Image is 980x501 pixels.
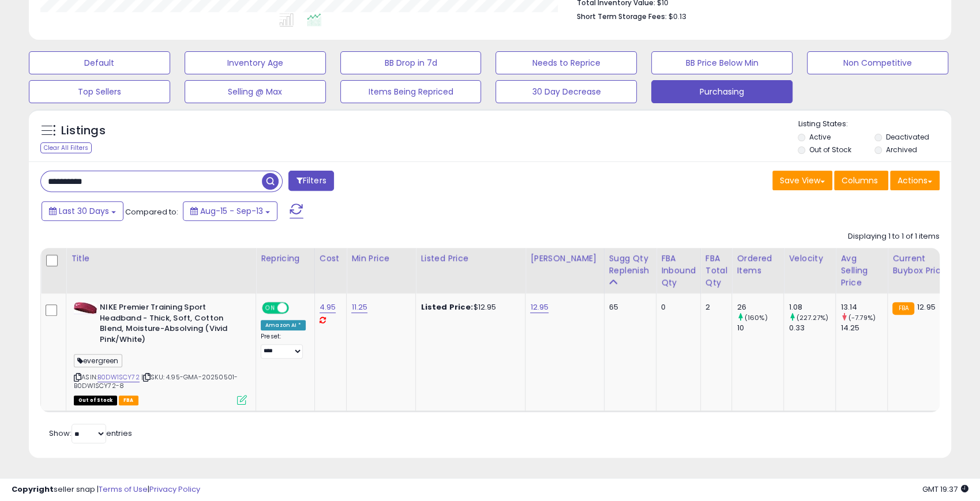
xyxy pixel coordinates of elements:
[200,205,263,217] span: Aug-15 - Sep-13
[495,51,637,74] button: Needs to Reprice
[29,80,170,103] button: Top Sellers
[420,302,516,312] div: $12.95
[320,302,336,313] a: 4.95
[288,171,333,191] button: Filters
[74,395,117,405] span: All listings that are currently out of stock and unavailable for purchase on Amazon
[29,51,170,74] button: Default
[772,171,832,190] button: Save View
[840,253,883,289] div: Avg Selling Price
[798,119,951,130] p: Listing States:
[788,253,831,265] div: Velocity
[834,171,888,190] button: Columns
[59,205,109,217] span: Last 30 Days
[609,253,652,277] div: Sugg Qty Replenish
[261,333,306,359] div: Preset:
[100,302,240,348] b: NIKE Premier Training Sport Headband - Thick, Soft, Cotton Blend, Moisture-Absolving (Vivid Pink/...
[530,253,599,265] div: [PERSON_NAME]
[261,320,306,330] div: Amazon AI *
[125,206,178,217] span: Compared to:
[351,253,411,265] div: Min Price
[661,302,692,312] div: 0
[577,12,667,21] b: Short Term Storage Fees:
[495,80,637,103] button: 30 Day Decrease
[40,142,92,153] div: Clear All Filters
[61,123,106,139] h5: Listings
[886,132,929,142] label: Deactivated
[809,145,851,155] label: Out of Stock
[840,302,887,312] div: 13.14
[99,484,148,495] a: Terms of Use
[661,253,696,289] div: FBA inbound Qty
[185,80,326,103] button: Selling @ Max
[340,80,482,103] button: Items Being Repriced
[886,145,917,155] label: Archived
[320,253,342,265] div: Cost
[848,231,940,242] div: Displaying 1 to 1 of 1 items
[42,201,123,221] button: Last 30 Days
[797,313,828,322] small: (227.27%)
[892,302,914,315] small: FBA
[119,395,138,405] span: FBA
[737,302,783,312] div: 26
[669,11,686,22] span: $0.13
[892,253,952,277] div: Current Buybox Price
[74,302,247,404] div: ASIN:
[420,302,473,312] b: Listed Price:
[705,302,723,312] div: 2
[530,302,549,313] a: 12.95
[737,253,779,277] div: Ordered Items
[842,175,878,186] span: Columns
[351,302,367,313] a: 11.25
[74,372,238,390] span: | SKU: 4.95-GMA-20250501-B0DW1SCY72-8
[840,323,887,333] div: 14.25
[74,354,122,367] span: evergreen
[807,51,948,74] button: Non Competitive
[609,302,648,312] div: 65
[890,171,940,190] button: Actions
[922,484,968,495] span: 2025-10-14 19:37 GMT
[604,248,656,293] th: Please note that this number is a calculation based on your required days of coverage and your ve...
[745,313,768,322] small: (160%)
[809,132,831,142] label: Active
[261,253,310,265] div: Repricing
[651,51,793,74] button: BB Price Below Min
[12,484,200,495] div: seller snap | |
[185,51,326,74] button: Inventory Age
[71,253,251,265] div: Title
[788,302,835,312] div: 1.08
[287,303,306,313] span: OFF
[788,323,835,333] div: 0.33
[420,253,520,265] div: Listed Price
[651,80,793,103] button: Purchasing
[149,484,200,495] a: Privacy Policy
[183,201,277,221] button: Aug-15 - Sep-13
[340,51,482,74] button: BB Drop in 7d
[737,323,783,333] div: 10
[917,302,936,312] span: 12.95
[263,303,277,313] span: ON
[705,253,727,289] div: FBA Total Qty
[49,428,132,439] span: Show: entries
[74,302,97,314] img: 413Di7mG-NL._SL40_.jpg
[12,484,54,495] strong: Copyright
[848,313,876,322] small: (-7.79%)
[97,372,140,382] a: B0DW1SCY72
